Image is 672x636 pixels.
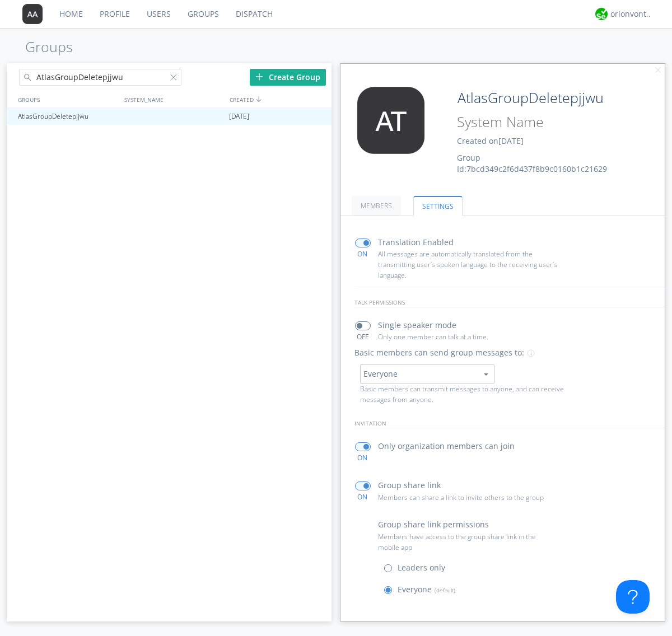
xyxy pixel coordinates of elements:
p: Only one member can talk at a time. [378,331,557,342]
div: ON [350,249,375,259]
p: Basic members can transmit messages to anyone, and can receive messages from anyone. [360,384,570,405]
img: 373638.png [22,4,43,24]
p: Group share link permissions [378,518,489,531]
p: Group share link [378,479,441,492]
span: [DATE] [229,108,249,125]
span: Created on [457,135,524,146]
div: OFF [350,332,375,342]
p: Translation Enabled [378,236,454,249]
img: plus.svg [255,73,263,81]
p: Single speaker mode [378,319,456,331]
div: CREATED [227,91,333,107]
p: Basic members can send group messages to: [354,347,524,359]
input: Group Name [453,87,634,109]
p: Only organization members can join [378,440,515,452]
a: SETTINGS [413,196,463,216]
span: (default) [432,586,455,594]
input: Search groups [19,69,181,86]
a: MEMBERS [352,196,401,216]
p: Members can share a link to invite others to the group [378,492,557,503]
div: Create Group [250,69,326,86]
span: Group Id: 7bcd349c2f6d437f8b9c0160b1c21629 [457,152,607,174]
input: System Name [453,111,634,133]
p: invitation [354,419,665,428]
span: [DATE] [498,135,524,146]
div: ON [350,492,375,502]
button: Everyone [360,364,494,384]
p: All messages are automatically translated from the transmitting user’s spoken language to the rec... [378,249,557,281]
p: talk permissions [354,298,665,307]
img: cancel.svg [654,67,662,74]
img: 373638.png [349,87,433,154]
div: AtlasGroupDeletepjjwu [15,108,120,125]
div: ON [350,453,375,462]
p: Everyone [398,583,455,596]
p: Members have access to the group share link in the mobile app [378,531,557,553]
a: AtlasGroupDeletepjjwu[DATE] [7,108,332,125]
div: GROUPS [15,91,119,107]
p: Leaders only [398,562,445,574]
div: SYSTEM_NAME [122,91,227,107]
iframe: Toggle Customer Support [616,580,650,614]
div: orionvontas+atlas+automation+org2 [610,8,652,20]
img: 29d36aed6fa347d5a1537e7736e6aa13 [595,8,608,20]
